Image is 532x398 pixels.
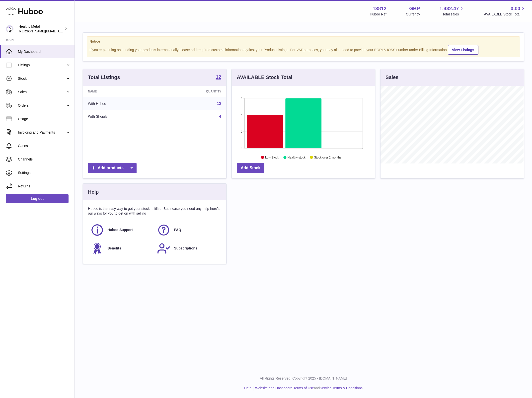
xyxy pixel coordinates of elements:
[89,44,517,55] div: If you're planning on sending your products internationally please add required customs informati...
[442,12,464,17] span: Total sales
[370,12,386,17] div: Huboo Ref
[320,386,363,390] a: Service Terms & Conditions
[288,156,306,159] text: Healthy stock
[18,144,71,148] span: Cases
[18,184,71,189] span: Returns
[219,114,221,119] a: 4
[88,206,221,216] p: Huboo is the easy way to get your stock fulfilled. But incase you need any help here's our ways f...
[241,147,242,150] text: 0
[241,113,242,116] text: 4
[237,74,292,81] h3: AVAILABLE Stock Total
[385,74,398,81] h3: Sales
[511,5,520,12] span: 0.00
[18,76,66,81] span: Stock
[440,5,459,12] span: 1,432.47
[6,25,13,33] img: jose@healthy-metal.com
[484,12,526,17] span: AVAILABLE Stock Total
[89,39,517,44] strong: Notice
[265,156,279,159] text: Low Stock
[409,5,420,12] strong: GBP
[90,242,152,255] a: Benefits
[174,228,181,232] span: FAQ
[373,5,386,12] strong: 13812
[83,110,160,123] td: With Shopify
[107,228,133,232] span: Huboo Support
[448,45,478,55] a: View Listings
[18,49,71,54] span: My Dashboard
[79,376,528,381] p: All Rights Reserved. Copyright 2025 - [DOMAIN_NAME]
[90,223,152,237] a: Huboo Support
[255,386,314,390] a: Website and Dashboard Terms of Use
[18,170,71,175] span: Settings
[83,86,160,97] th: Name
[107,246,121,251] span: Benefits
[160,86,226,97] th: Quantity
[157,242,219,255] a: Subscriptions
[18,117,71,121] span: Usage
[18,63,66,68] span: Listings
[18,29,100,33] span: [PERSON_NAME][EMAIL_ADDRESS][DOMAIN_NAME]
[440,5,465,17] a: 1,432.47 Total sales
[18,103,66,108] span: Orders
[6,194,69,203] a: Log out
[18,157,71,162] span: Channels
[217,101,221,106] a: 12
[88,189,99,195] h3: Help
[88,74,120,81] h3: Total Listings
[237,163,264,173] a: Add Stock
[18,90,66,94] span: Sales
[314,156,341,159] text: Stock over 2 months
[18,130,66,135] span: Invoicing and Payments
[406,12,420,17] div: Currency
[216,75,221,80] strong: 12
[253,386,363,391] li: and
[241,97,242,100] text: 6
[83,97,160,110] td: With Huboo
[241,130,242,133] text: 2
[88,163,137,173] a: Add products
[18,24,63,34] div: Healthy Metal
[484,5,526,17] a: 0.00 AVAILABLE Stock Total
[174,246,197,251] span: Subscriptions
[216,75,221,80] a: 12
[244,386,251,390] a: Help
[157,223,219,237] a: FAQ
